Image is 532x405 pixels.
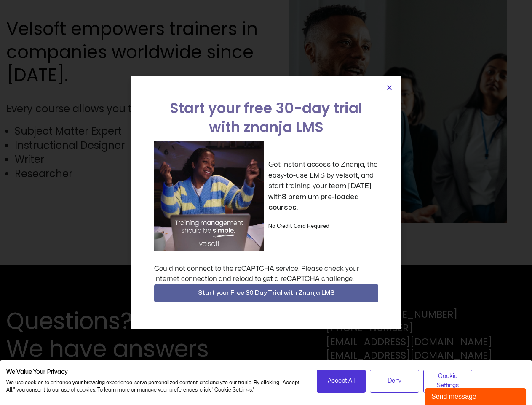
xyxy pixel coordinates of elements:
h2: Start your free 30-day trial with znanja LMS [154,99,378,137]
button: Accept all cookies [317,370,366,393]
img: a woman sitting at her laptop dancing [154,141,264,251]
strong: No Credit Card Required [268,224,329,229]
p: We use cookies to enhance your browsing experience, serve personalized content, and analyze our t... [6,379,304,394]
h2: We Value Your Privacy [6,368,304,376]
button: Deny all cookies [370,370,419,393]
span: Deny [388,376,401,386]
button: Start your Free 30 Day Trial with Znanja LMS [154,284,378,302]
span: Accept All [328,376,355,386]
div: Could not connect to the reCAPTCHA service. Please check your internet connection and reload to g... [154,264,378,284]
iframe: chat widget [425,386,528,405]
button: Adjust cookie preferences [423,370,473,393]
p: Get instant access to Znanja, the easy-to-use LMS by velsoft, and start training your team [DATE]... [268,159,378,213]
span: Cookie Settings [429,372,467,391]
span: Start your Free 30 Day Trial with Znanja LMS [198,288,334,298]
a: Close [386,84,393,91]
strong: 8 premium pre-loaded courses [268,193,359,211]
